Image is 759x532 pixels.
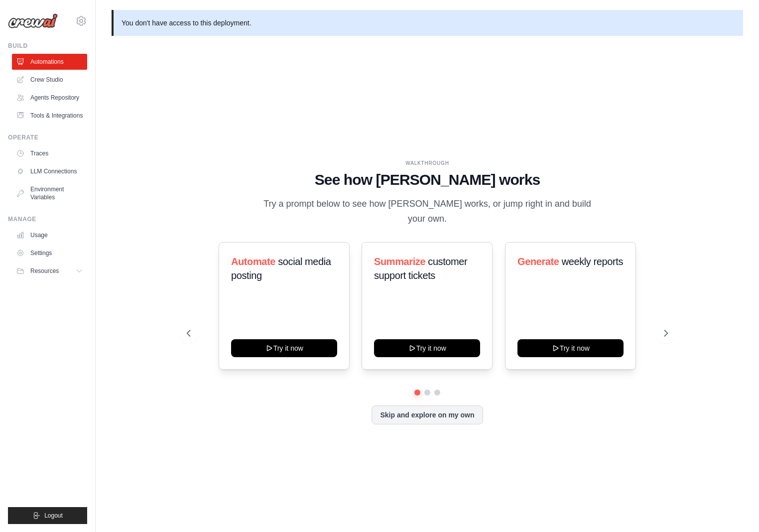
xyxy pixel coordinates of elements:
[231,339,337,357] button: Try it now
[12,181,87,205] a: Environment Variables
[187,159,668,167] div: WALKTHROUGH
[374,256,467,281] span: customer support tickets
[12,54,87,70] a: Automations
[187,171,668,189] h1: See how [PERSON_NAME] works
[8,42,87,50] div: Build
[8,133,87,141] div: Operate
[30,267,59,275] span: Resources
[12,163,87,179] a: LLM Connections
[12,245,87,261] a: Settings
[12,72,87,88] a: Crew Studio
[12,227,87,243] a: Usage
[517,339,624,357] button: Try it now
[12,108,87,124] a: Tools & Integrations
[112,10,743,36] p: You don't have access to this deployment.
[8,13,58,28] img: Logo
[12,263,87,279] button: Resources
[44,512,63,520] span: Logout
[231,256,331,281] span: social media posting
[8,507,87,524] button: Logout
[374,256,425,267] span: Summarize
[12,145,87,161] a: Traces
[372,405,483,424] button: Skip and explore on my own
[561,256,623,267] span: weekly reports
[517,256,559,267] span: Generate
[12,90,87,106] a: Agents Repository
[260,197,595,226] p: Try a prompt below to see how [PERSON_NAME] works, or jump right in and build your own.
[231,256,275,267] span: Automate
[8,215,87,223] div: Manage
[374,339,480,357] button: Try it now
